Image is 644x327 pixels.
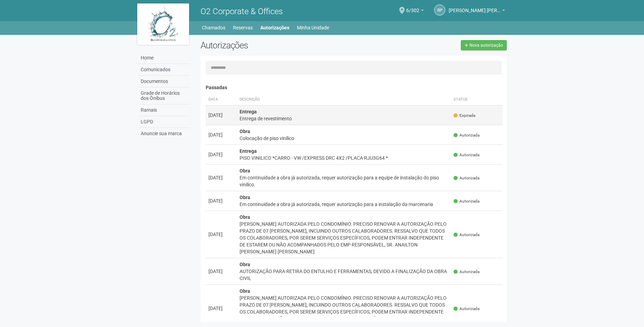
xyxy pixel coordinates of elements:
[200,7,283,16] span: O2 Corporate & Offices
[240,268,448,282] div: AUTORIZAÇÃO PARA RETIRA DO ENTULHO E FERRAMENTAS, DEVIDO A FINALIZAÇÃO DA OBRA CIVIL
[240,115,448,122] div: Entrega de revestimento
[240,174,448,188] div: Em continuidade a obra já autorizada, requer autorização para a equipe de instalação do piso vini...
[139,116,190,128] a: LGPD
[137,3,189,45] img: logo.jpg
[139,128,190,139] a: Anuncie sua marca
[208,305,234,312] div: [DATE]
[449,9,505,14] a: [PERSON_NAME] [PERSON_NAME] [PERSON_NAME]
[208,197,234,204] div: [DATE]
[240,221,448,255] div: [PERSON_NAME] AUTORIZADA PELO CONDOMÍNIO. PRECISO RENOVAR A AUTORIZAÇÃO PELO PRAZO DE 07 [PERSON_...
[260,23,289,32] a: Autorizações
[139,64,190,76] a: Comunicados
[297,23,329,32] a: Minha Unidade
[208,174,234,181] div: [DATE]
[454,175,479,181] span: Autorizada
[206,94,237,105] th: Data
[240,168,250,174] strong: Obra
[434,4,445,16] a: RP
[406,9,424,14] a: 6/302
[451,94,503,105] th: Status
[139,87,190,104] a: Grade de Horários dos Ônibus
[240,195,250,200] strong: Obra
[208,131,234,138] div: [DATE]
[139,104,190,116] a: Ramais
[449,1,501,13] span: RAFAEL PELLEGRINO MEDEIROS PENNA BASTOS
[240,109,257,114] strong: Entrega
[240,288,250,294] strong: Obra
[454,269,479,275] span: Autorizada
[233,23,253,32] a: Reservas
[208,268,234,275] div: [DATE]
[454,132,479,138] span: Autorizada
[202,23,225,32] a: Chamados
[139,76,190,87] a: Documentos
[208,151,234,158] div: [DATE]
[240,129,250,134] strong: Obra
[208,112,234,119] div: [DATE]
[240,155,448,161] div: PISO VINILICO *CARRO - VW /EXPRESS DRC 4X2 /PLACA RJU3G64 *
[454,113,475,119] span: Expirada
[461,40,507,50] a: Nova autorização
[240,262,250,267] strong: Obra
[454,306,479,312] span: Autorizada
[200,40,348,50] h2: Autorizações
[406,1,419,13] span: 6/302
[240,214,250,220] strong: Obra
[240,201,448,208] div: Em continuidade a obra já autorizada, requer autorização para a instalação da marcenaria
[469,43,503,48] span: Nova autorização
[240,148,257,154] strong: Entrega
[240,135,448,142] div: Colocação de piso vinílico
[206,85,503,90] h4: Passadas
[139,52,190,64] a: Home
[454,232,479,238] span: Autorizada
[454,198,479,204] span: Autorizada
[454,152,479,158] span: Autorizada
[208,231,234,238] div: [DATE]
[237,94,451,105] th: Descrição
